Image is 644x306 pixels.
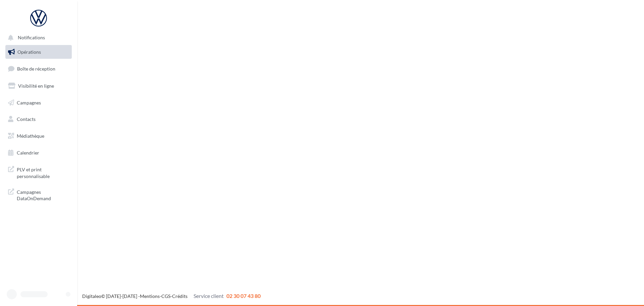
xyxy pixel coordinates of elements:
[17,187,69,202] span: Campagnes DataOnDemand
[17,99,41,105] span: Campagnes
[18,35,45,41] span: Notifications
[17,133,44,139] span: Médiathèque
[17,116,36,122] span: Contacts
[4,185,73,205] a: Campagnes DataOnDemand
[17,66,55,72] span: Boîte de réception
[140,293,160,299] a: Mentions
[226,293,261,299] span: 02 30 07 43 80
[4,112,73,126] a: Contacts
[4,162,73,182] a: PLV et print personnalisable
[82,293,261,299] span: © [DATE]-[DATE] - - -
[17,165,69,179] span: PLV et print personnalisable
[4,61,73,76] a: Boîte de réception
[194,293,224,299] span: Service client
[4,96,73,110] a: Campagnes
[82,293,101,299] a: Digitaleo
[161,293,170,299] a: CGS
[4,146,73,160] a: Calendrier
[4,45,73,59] a: Opérations
[4,79,73,93] a: Visibilité en ligne
[172,293,187,299] a: Crédits
[17,150,39,156] span: Calendrier
[4,129,73,143] a: Médiathèque
[18,83,54,89] span: Visibilité en ligne
[17,49,41,55] span: Opérations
